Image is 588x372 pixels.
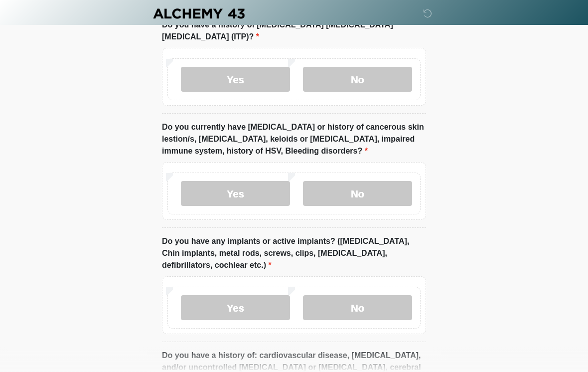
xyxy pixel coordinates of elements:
label: Yes [181,67,290,92]
img: Alchemy 43 Logo [152,7,246,20]
label: Yes [181,296,290,321]
label: No [303,182,412,206]
label: Do you have any implants or active implants? ([MEDICAL_DATA], Chin implants, metal rods, screws, ... [162,236,426,272]
label: No [303,296,412,321]
label: Do you currently have [MEDICAL_DATA] or history of cancerous skin lestion/s, [MEDICAL_DATA], kelo... [162,122,426,158]
label: Do you have a history of [MEDICAL_DATA] [MEDICAL_DATA] [MEDICAL_DATA] (ITP)? [162,19,426,43]
label: Yes [181,182,290,206]
label: No [303,67,412,92]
